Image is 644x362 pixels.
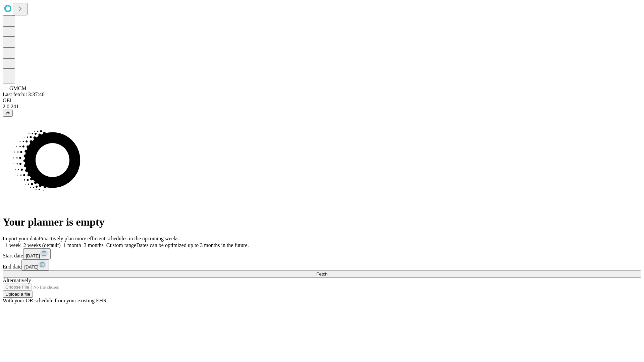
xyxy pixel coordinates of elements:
[3,248,641,259] div: Start date
[3,110,13,117] button: @
[84,242,104,248] span: 3 months
[3,298,107,303] span: With your OR schedule from your existing EHR
[63,242,81,248] span: 1 month
[5,242,21,248] span: 1 week
[39,236,180,241] span: Proactively plan more efficient schedules in the upcoming weeks.
[3,92,45,97] span: Last fetch: 13:37:40
[21,259,49,270] button: [DATE]
[26,253,40,258] span: [DATE]
[24,264,38,269] span: [DATE]
[3,278,31,283] span: Alternatively
[3,236,39,241] span: Import your data
[3,270,641,278] button: Fetch
[3,216,641,228] h1: Your planner is empty
[3,291,33,298] button: Upload a file
[23,242,61,248] span: 2 weeks (default)
[136,242,249,248] span: Dates can be optimized up to 3 months in the future.
[23,248,51,259] button: [DATE]
[316,271,327,277] span: Fetch
[106,242,136,248] span: Custom range
[3,104,641,110] div: 2.0.241
[9,85,26,91] span: GMCM
[3,98,641,104] div: GEI
[3,259,641,270] div: End date
[5,111,10,116] span: @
